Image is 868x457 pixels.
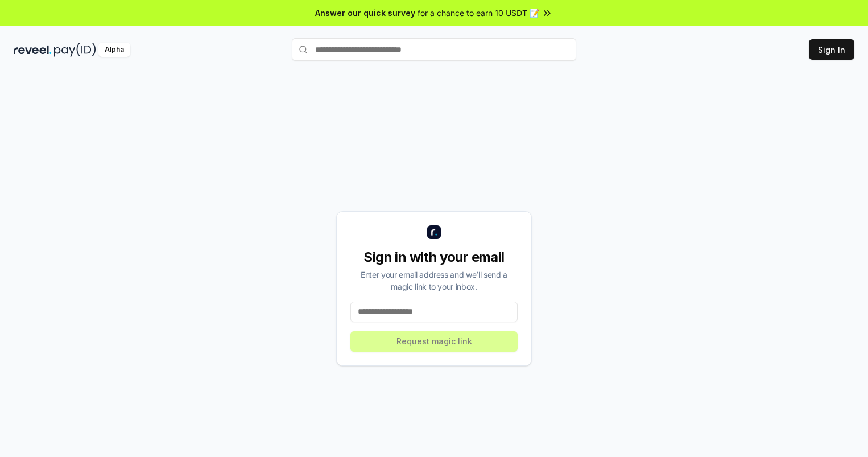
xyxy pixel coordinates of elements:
div: Sign in with your email [350,248,518,266]
span: for a chance to earn 10 USDT 📝 [418,7,539,19]
span: Answer our quick survey [315,7,415,19]
img: pay_id [54,43,96,57]
button: Sign In [809,39,854,60]
div: Enter your email address and we’ll send a magic link to your inbox. [350,269,518,293]
img: logo_small [427,225,441,239]
img: reveel_dark [14,43,52,57]
div: Alpha [98,43,130,57]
